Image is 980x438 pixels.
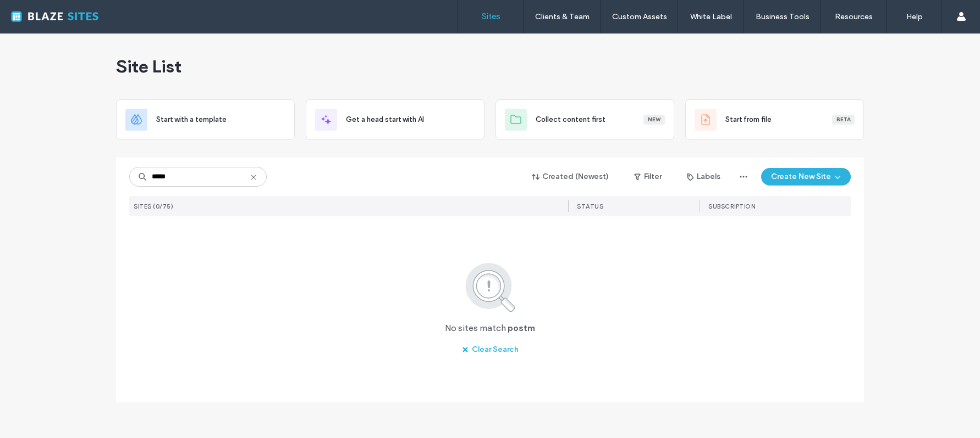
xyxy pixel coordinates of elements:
[450,261,530,313] img: search.svg
[452,341,528,358] button: Clear Search
[577,203,603,210] span: STATUS
[306,99,485,140] div: Get a head start with AI
[134,203,173,210] span: SITES (0/75)
[116,99,295,140] div: Start with a template
[482,12,500,21] label: Sites
[690,12,732,21] label: White Label
[832,115,855,125] div: Beta
[508,322,535,334] span: postm
[116,55,181,77] span: Site List
[761,168,851,186] button: Create New Site
[756,12,810,21] label: Business Tools
[445,322,506,334] span: No sites match
[522,168,619,186] button: Created (Newest)
[906,12,923,21] label: Help
[623,168,673,186] button: Filter
[346,114,424,125] span: Get a head start with AI
[685,99,864,140] div: Start from fileBeta
[725,114,772,125] span: Start from file
[535,12,590,21] label: Clients & Team
[612,12,667,21] label: Custom Assets
[495,99,674,140] div: Collect content firstNew
[835,12,873,21] label: Resources
[536,114,605,125] span: Collect content first
[643,115,665,125] div: New
[156,114,227,125] span: Start with a template
[708,203,755,210] span: SUBSCRIPTION
[677,168,730,186] button: Labels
